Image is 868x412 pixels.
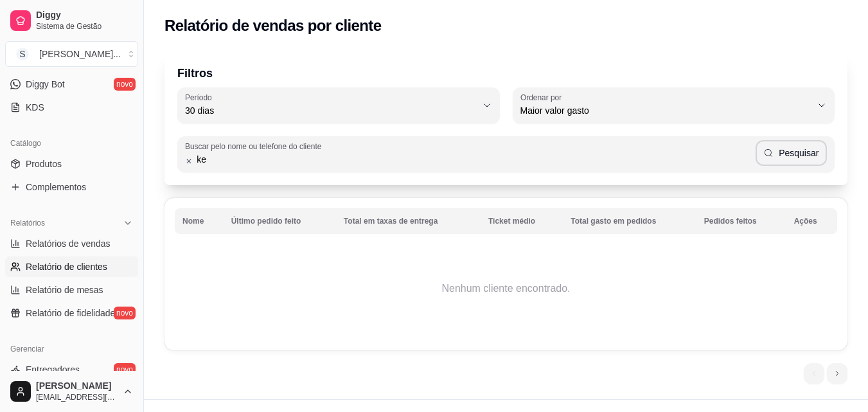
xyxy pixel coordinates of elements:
[36,392,118,402] span: [EMAIL_ADDRESS][DOMAIN_NAME]
[5,376,138,407] button: [PERSON_NAME][EMAIL_ADDRESS][DOMAIN_NAME]
[185,141,326,152] label: Buscar pelo nome ou telefone do cliente
[5,256,138,277] a: Relatório de clientes
[5,97,138,118] a: KDS
[563,208,696,234] th: Total gasto em pedidos
[175,237,837,340] td: Nenhum cliente encontrado.
[520,92,566,103] label: Ordenar por
[39,48,121,60] div: [PERSON_NAME] ...
[5,303,138,323] a: Relatório de fidelidadenovo
[827,363,847,384] li: next page button
[185,104,477,117] span: 30 dias
[5,154,138,174] a: Produtos
[797,357,854,390] nav: pagination navigation
[36,381,118,392] span: [PERSON_NAME]
[175,208,224,234] th: Nome
[756,140,827,166] button: Pesquisar
[5,339,138,359] div: Gerenciar
[193,153,755,166] input: Buscar pelo nome ou telefone do cliente
[26,283,103,296] span: Relatório de mesas
[164,15,382,36] h2: Relatório de vendas por cliente
[481,208,563,234] th: Ticket médio
[5,133,138,154] div: Catálogo
[520,104,812,117] span: Maior valor gasto
[26,78,65,91] span: Diggy Bot
[26,363,80,376] span: Entregadores
[5,280,138,300] a: Relatório de mesas
[5,233,138,254] a: Relatórios de vendas
[177,64,835,82] p: Filtros
[26,307,115,319] span: Relatório de fidelidade
[36,10,133,21] span: Diggy
[5,177,138,197] a: Complementos
[224,208,336,234] th: Último pedido feito
[5,359,138,380] a: Entregadoresnovo
[185,92,216,103] label: Período
[16,48,29,60] span: S
[26,237,111,250] span: Relatórios de vendas
[26,260,107,273] span: Relatório de clientes
[36,21,133,31] span: Sistema de Gestão
[336,208,481,234] th: Total em taxas de entrega
[26,157,62,170] span: Produtos
[10,218,45,228] span: Relatórios
[696,208,786,234] th: Pedidos feitos
[5,41,138,67] button: Select a team
[177,87,500,123] button: Período30 dias
[786,208,837,234] th: Ações
[26,101,44,114] span: KDS
[513,87,835,123] button: Ordenar porMaior valor gasto
[5,74,138,94] a: Diggy Botnovo
[5,5,138,36] a: DiggySistema de Gestão
[26,181,86,193] span: Complementos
